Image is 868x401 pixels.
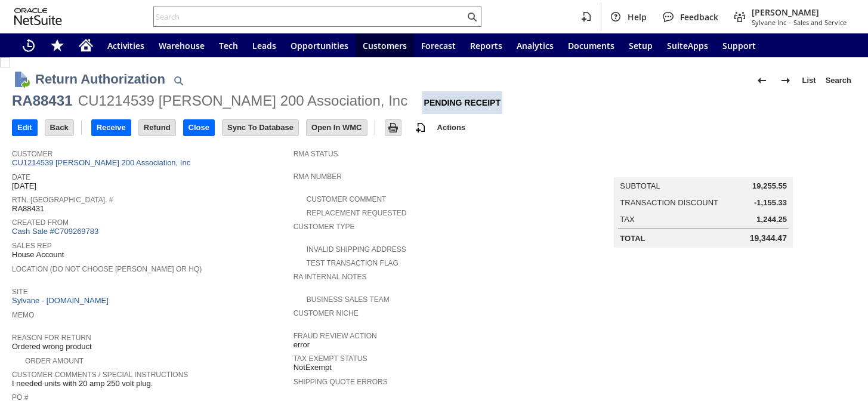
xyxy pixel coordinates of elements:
[12,296,112,305] a: Sylvane - [DOMAIN_NAME]
[752,18,786,27] span: Sylvane Inc
[629,40,653,51] span: Setup
[92,120,131,135] input: Receive
[421,40,456,51] span: Forecast
[509,33,561,57] a: Analytics
[12,204,44,214] span: RA88431
[154,10,465,24] input: Search
[25,357,84,365] a: Order Amount
[12,379,153,388] span: I needed units with 20 amp 250 volt plug.
[294,363,332,372] span: NotExempt
[413,121,428,135] img: add-record.svg
[779,73,793,88] img: Next
[12,218,69,227] a: Created From
[722,40,756,51] span: Support
[12,91,72,110] div: RA88431
[470,40,502,51] span: Reports
[752,181,787,191] span: 19,255.55
[294,223,355,231] a: Customer Type
[517,40,554,51] span: Analytics
[291,40,348,51] span: Opportunities
[45,120,73,135] input: Back
[283,33,356,57] a: Opportunities
[50,38,64,53] svg: Shortcuts
[78,91,407,110] div: CU1214539 [PERSON_NAME] 200 Association, Inc
[307,295,390,304] a: Business Sales Team
[750,233,787,243] span: 19,344.47
[622,33,660,57] a: Setup
[620,198,718,207] a: Transaction Discount
[252,40,276,51] span: Leads
[307,259,399,267] a: Test Transaction Flag
[821,71,856,90] a: Search
[171,73,186,88] img: Quick Find
[159,40,205,51] span: Warehouse
[12,311,34,319] a: Memo
[294,172,342,181] a: RMA Number
[294,340,310,350] span: error
[152,33,212,57] a: Warehouse
[12,150,52,158] a: Customer
[356,33,414,57] a: Customers
[433,123,471,132] a: Actions
[294,354,367,363] a: Tax Exempt Status
[628,11,647,23] span: Help
[715,33,763,57] a: Support
[12,158,193,167] a: CU1214539 [PERSON_NAME] 200 Association, Inc
[12,196,113,204] a: Rtn. [GEOGRAPHIC_DATA]. #
[12,227,98,236] a: Cash Sale #C709269783
[667,40,708,51] span: SuiteApps
[139,120,175,135] input: Refund
[756,215,787,224] span: 1,244.25
[212,33,245,57] a: Tech
[620,234,645,243] a: Total
[72,33,100,57] a: Home
[12,265,202,273] a: Location (Do Not Choose [PERSON_NAME] or HQ)
[12,334,91,342] a: Reason For Return
[793,18,847,27] span: Sales and Service
[294,332,377,340] a: Fraud Review Action
[620,215,634,224] a: Tax
[385,120,401,135] input: Print
[13,120,37,135] input: Edit
[294,150,338,158] a: RMA Status
[414,33,463,57] a: Forecast
[422,91,502,114] div: Pending Receipt
[12,342,92,351] span: Ordered wrong product
[307,120,367,135] input: Open In WMC
[245,33,283,57] a: Leads
[219,40,238,51] span: Tech
[386,121,400,135] img: Print
[21,38,36,53] svg: Recent Records
[12,173,30,181] a: Date
[620,181,660,190] a: Subtotal
[798,71,821,90] a: List
[568,40,614,51] span: Documents
[14,8,62,25] svg: logo
[363,40,407,51] span: Customers
[79,38,93,53] svg: Home
[12,250,64,260] span: House Account
[43,33,72,57] div: Shortcuts
[223,120,298,135] input: Sync To Database
[12,181,36,191] span: [DATE]
[752,7,847,18] span: [PERSON_NAME]
[561,33,622,57] a: Documents
[184,120,214,135] input: Close
[307,209,407,217] a: Replacement Requested
[294,378,388,386] a: Shipping Quote Errors
[107,40,144,51] span: Activities
[14,33,43,57] a: Recent Records
[465,10,479,24] svg: Search
[35,69,165,89] h1: Return Authorization
[307,245,406,254] a: Invalid Shipping Address
[660,33,715,57] a: SuiteApps
[614,158,793,177] caption: Summary
[680,11,718,23] span: Feedback
[307,195,387,203] a: Customer Comment
[463,33,509,57] a: Reports
[12,288,28,296] a: Site
[789,18,791,27] span: -
[294,273,367,281] a: RA Internal Notes
[294,309,359,317] a: Customer Niche
[12,371,188,379] a: Customer Comments / Special Instructions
